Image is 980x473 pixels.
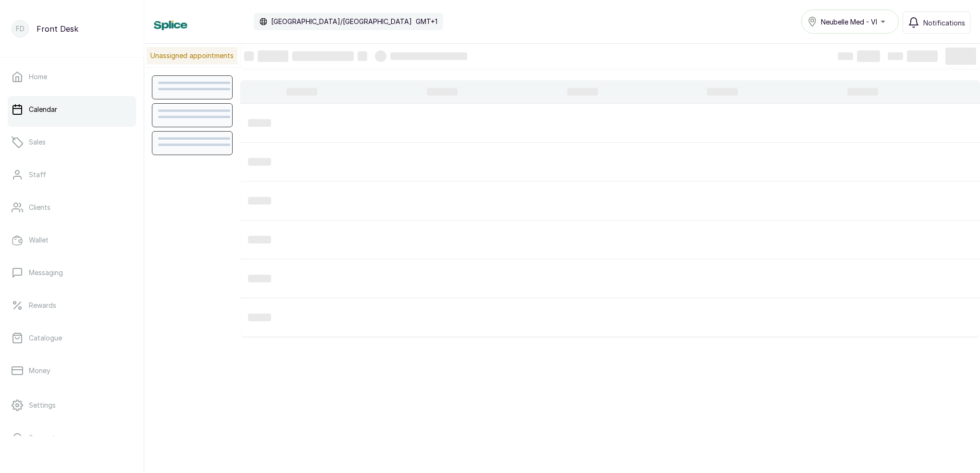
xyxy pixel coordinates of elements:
a: Wallet [8,227,136,254]
p: Wallet [29,235,49,245]
a: Settings [8,392,136,419]
a: Messaging [8,259,136,286]
button: Neubelle Med - VI [801,10,899,34]
a: Staff [8,161,136,188]
a: Home [8,63,136,90]
p: GMT+1 [416,17,437,26]
a: Support [8,424,136,451]
p: Home [29,72,47,82]
p: Rewards [29,301,56,310]
p: Messaging [29,268,63,278]
p: Front Desk [37,23,78,35]
p: Staff [29,170,46,180]
span: Neubelle Med - VI [821,17,877,27]
a: Catalogue [8,325,136,352]
p: [GEOGRAPHIC_DATA]/[GEOGRAPHIC_DATA] [271,17,412,26]
p: FD [16,24,25,34]
a: Calendar [8,96,136,123]
button: Notifications [903,12,970,34]
p: Sales [29,137,46,147]
span: Notifications [923,18,965,28]
p: Money [29,366,50,376]
p: Unassigned appointments [147,47,237,64]
p: Calendar [29,105,57,114]
p: Catalogue [29,333,62,343]
a: Clients [8,194,136,221]
p: Clients [29,203,50,212]
p: Settings [29,400,56,410]
a: Money [8,357,136,384]
a: Rewards [8,292,136,319]
a: Sales [8,129,136,156]
p: Support [29,433,55,443]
